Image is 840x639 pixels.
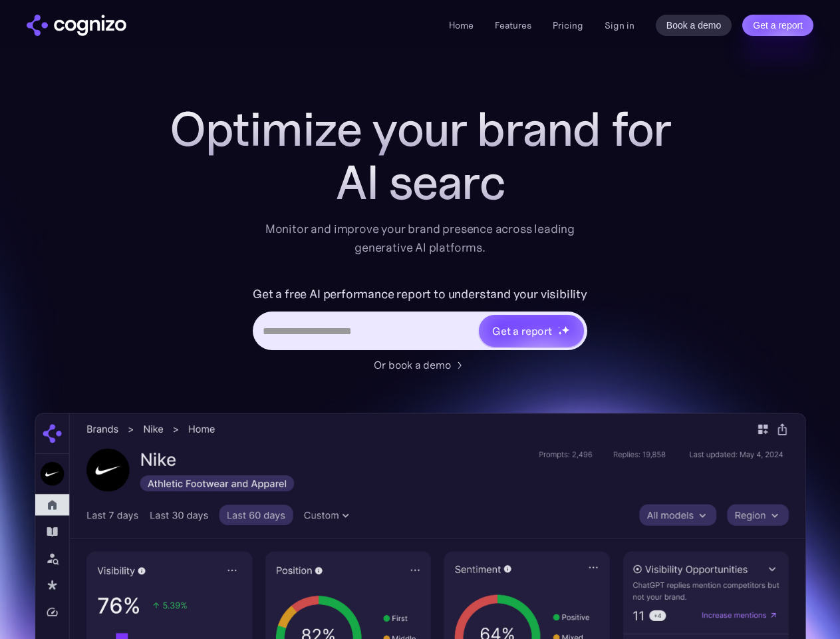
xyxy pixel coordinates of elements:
[656,15,732,36] a: Book a demo
[478,314,585,348] a: Get a reportstarstarstar
[742,15,813,36] a: Get a report
[27,15,126,36] a: home
[553,19,583,31] a: Pricing
[561,325,570,334] img: star
[27,15,126,36] img: cognizo logo
[449,19,474,31] a: Home
[253,284,587,305] label: Get a free AI performance report to understand your visibility
[558,326,560,328] img: star
[495,19,531,31] a: Features
[253,284,587,350] form: Hero URL Input Form
[374,357,467,373] a: Or book a demo
[154,156,686,209] div: AI searc
[558,331,563,335] img: star
[492,323,552,339] div: Get a report
[154,103,686,156] h1: Optimize your brand for
[374,357,451,373] div: Or book a demo
[257,220,584,257] div: Monitor and improve your brand presence across leading generative AI platforms.
[605,17,634,33] a: Sign in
